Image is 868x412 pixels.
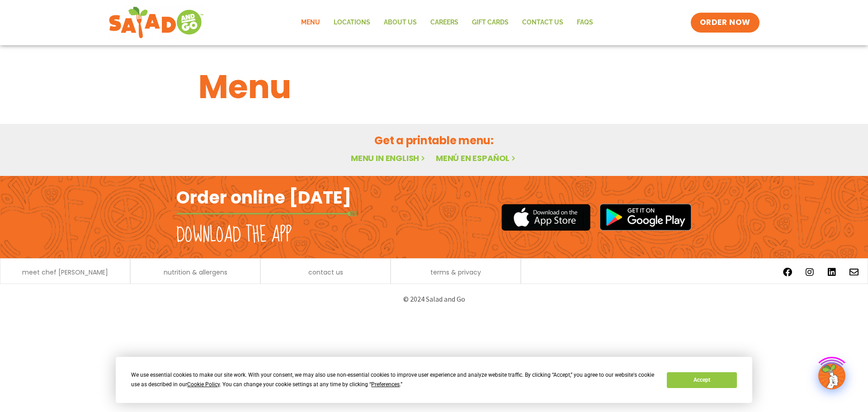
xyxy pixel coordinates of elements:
div: We use essential cookies to make our site work. With your consent, we may also use non-essential ... [131,370,656,389]
a: Careers [424,12,465,33]
img: new-SAG-logo-768×292 [108,5,204,41]
h2: Order online [DATE] [176,186,351,208]
nav: Menu [294,12,600,33]
a: Menu [294,12,327,33]
a: Menu in English [351,152,427,164]
div: Cookie Consent Prompt [116,357,752,403]
a: terms & privacy [430,269,481,275]
p: © 2024 Salad and Go [181,293,687,305]
a: FAQs [570,12,600,33]
a: Contact Us [515,12,570,33]
a: ORDER NOW [691,13,759,33]
span: Preferences [371,381,400,388]
a: contact us [308,269,343,275]
img: google_play [599,204,692,231]
span: ORDER NOW [700,17,750,28]
a: GIFT CARDS [465,12,515,33]
h2: Download the app [176,223,292,248]
a: Locations [327,12,377,33]
span: Cookie Policy [187,381,220,388]
img: appstore [501,203,590,232]
a: About Us [377,12,424,33]
a: Menú en español [436,152,517,164]
a: nutrition & allergens [164,269,227,275]
h1: Menu [198,62,670,111]
img: fork [176,211,357,216]
button: Accept [667,372,736,388]
a: meet chef [PERSON_NAME] [22,269,108,275]
h2: Get a printable menu: [198,133,670,148]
